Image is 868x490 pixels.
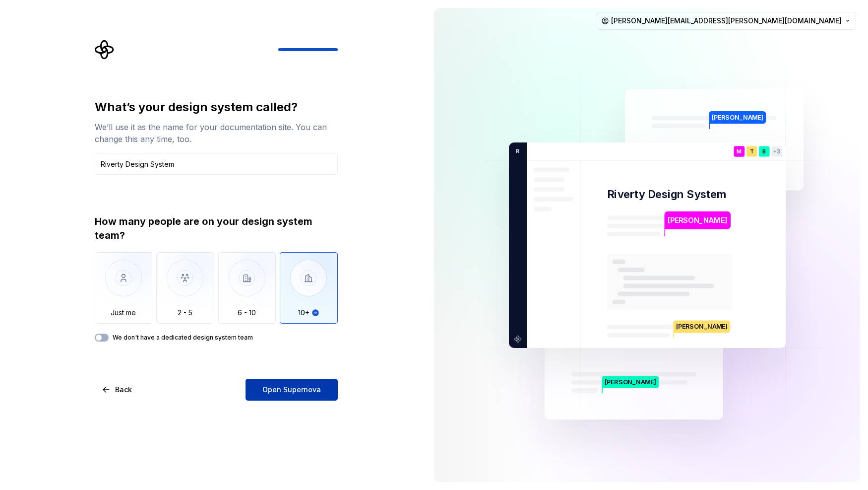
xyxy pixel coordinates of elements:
[246,379,338,401] button: Open Supernova
[113,334,253,342] label: We don't have a dedicated design system team
[668,214,727,225] p: [PERSON_NAME]
[737,148,742,154] p: M
[607,187,726,202] p: Riverty Design System
[95,379,140,401] button: Back
[597,12,856,30] button: [PERSON_NAME][EMAIL_ADDRESS][PERSON_NAME][DOMAIN_NAME]
[512,146,519,155] p: R
[674,320,730,333] p: [PERSON_NAME]
[115,385,132,395] span: Back
[95,40,115,60] svg: Supernova Logo
[95,99,338,115] div: What’s your design system called?
[95,214,338,242] div: How many people are on your design system team?
[611,16,842,26] span: [PERSON_NAME][EMAIL_ADDRESS][PERSON_NAME][DOMAIN_NAME]
[771,146,782,157] div: +3
[759,146,770,157] div: B
[746,146,757,157] div: T
[95,121,338,145] div: We’ll use it as the name for your documentation site. You can change this any time, too.
[95,153,338,175] input: Design system name
[262,385,321,395] span: Open Supernova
